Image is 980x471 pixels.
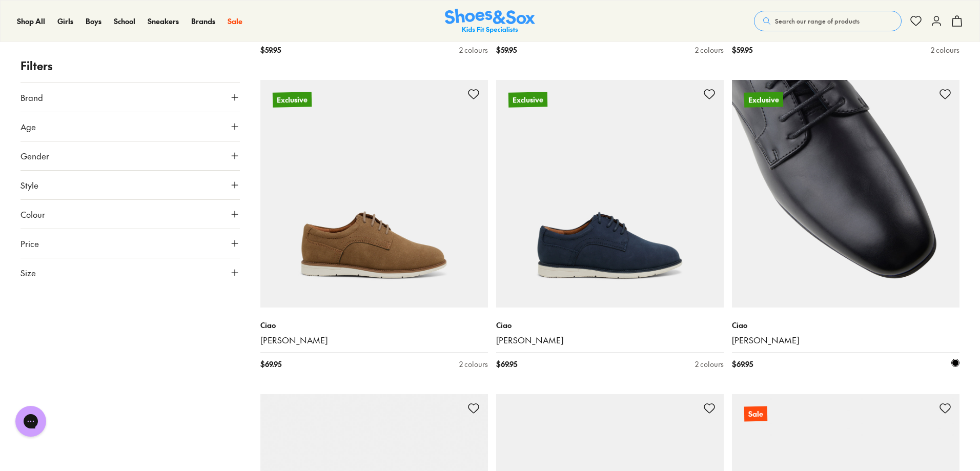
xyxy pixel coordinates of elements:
[732,359,753,370] span: $ 69.95
[459,45,488,55] div: 2 colours
[260,80,488,308] a: Exclusive
[228,16,242,27] a: Sale
[260,45,281,55] span: $ 59.95
[21,258,240,287] button: Size
[114,16,135,26] span: School
[21,57,240,74] p: Filters
[21,150,49,162] span: Gender
[260,335,488,346] a: [PERSON_NAME]
[754,11,902,31] button: Search our range of products
[732,335,959,346] a: [PERSON_NAME]
[775,16,860,26] span: Search our range of products
[21,208,45,220] span: Colour
[508,92,547,107] p: Exclusive
[260,359,281,370] span: $ 69.95
[445,9,535,34] a: Shoes & Sox
[496,45,517,55] span: $ 59.95
[148,16,179,26] span: Sneakers
[732,45,752,55] span: $ 59.95
[10,402,51,440] iframe: Gorgias live chat messenger
[114,16,135,27] a: School
[260,320,488,331] p: Ciao
[21,171,240,199] button: Style
[744,406,767,421] p: Sale
[21,229,240,258] button: Price
[17,16,45,26] span: Shop All
[191,16,215,26] span: Brands
[496,359,517,370] span: $ 69.95
[148,16,179,27] a: Sneakers
[931,45,959,55] div: 2 colours
[459,359,488,370] div: 2 colours
[21,237,39,250] span: Price
[273,92,312,107] p: Exclusive
[21,141,240,170] button: Gender
[732,320,959,331] p: Ciao
[732,80,959,308] a: Exclusive
[695,359,724,370] div: 2 colours
[496,335,724,346] a: [PERSON_NAME]
[21,83,240,112] button: Brand
[191,16,215,27] a: Brands
[57,16,73,26] span: Girls
[695,45,724,55] div: 2 colours
[21,112,240,141] button: Age
[86,16,101,26] span: Boys
[21,120,36,133] span: Age
[496,320,724,331] p: Ciao
[86,16,101,27] a: Boys
[21,267,36,279] span: Size
[57,16,73,27] a: Girls
[21,200,240,229] button: Colour
[445,9,535,34] img: SNS_Logo_Responsive.svg
[228,16,242,26] span: Sale
[496,80,724,308] a: Exclusive
[21,179,38,191] span: Style
[17,16,45,27] a: Shop All
[744,92,783,107] p: Exclusive
[21,91,43,104] span: Brand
